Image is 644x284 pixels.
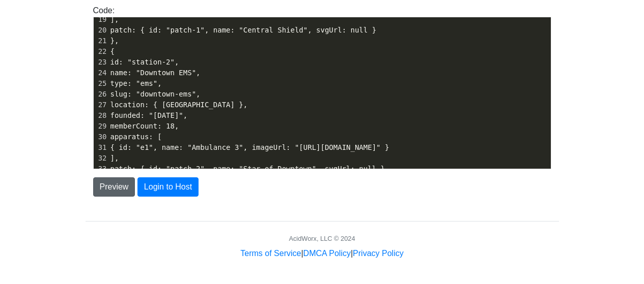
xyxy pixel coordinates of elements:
[94,153,108,164] div: 32
[137,177,199,197] button: Login to Host
[110,143,389,151] span: { id: "e1", name: "Ambulance 3", imageUrl: "[URL][DOMAIN_NAME]" }
[110,122,179,130] span: memberCount: 18,
[240,247,403,260] div: | |
[94,25,108,36] div: 20
[94,142,108,153] div: 31
[110,79,162,87] span: type: "ems",
[94,36,108,46] div: 21
[110,154,119,162] span: ],
[94,14,108,25] div: 19
[94,100,108,110] div: 27
[94,89,108,100] div: 26
[110,37,119,45] span: },
[94,110,108,121] div: 28
[110,69,201,77] span: name: "Downtown EMS",
[94,121,108,132] div: 29
[110,90,201,98] span: slug: "downtown-ems",
[110,111,188,119] span: founded: "[DATE]",
[303,249,351,258] a: DMCA Policy
[110,165,385,173] span: patch: { id: "patch-2", name: "Star of Downtown", svgUrl: null }
[289,234,355,243] div: AcidWorx, LLC © 2024
[353,249,404,258] a: Privacy Policy
[240,249,301,258] a: Terms of Service
[86,5,559,169] div: Code:
[94,132,108,142] div: 30
[94,164,108,174] div: 33
[110,15,119,23] span: ],
[110,133,162,141] span: apparatus: [
[110,101,248,109] span: location: { [GEOGRAPHIC_DATA] },
[94,68,108,78] div: 24
[94,78,108,89] div: 25
[110,47,115,55] span: {
[110,58,179,66] span: id: "station-2",
[94,57,108,68] div: 23
[94,46,108,57] div: 22
[93,177,135,197] button: Preview
[110,26,377,34] span: patch: { id: "patch-1", name: "Central Shield", svgUrl: null }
